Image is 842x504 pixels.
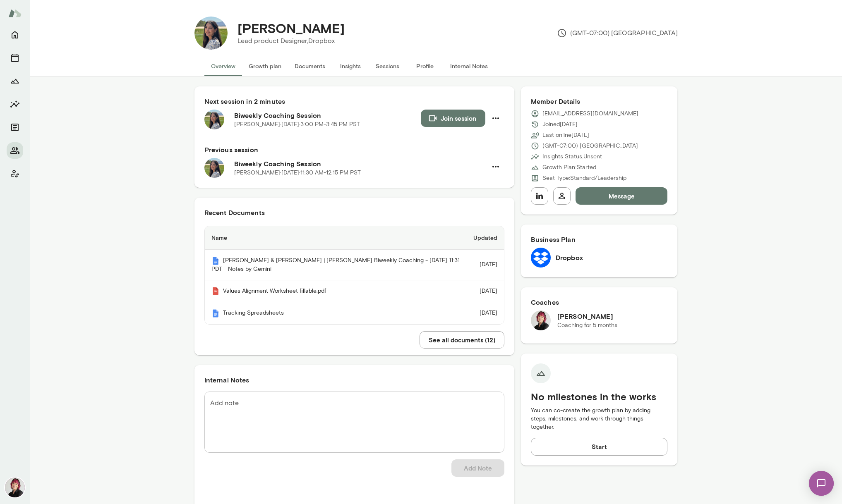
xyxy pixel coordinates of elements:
h6: Coaches [531,297,668,307]
p: Last online [DATE] [542,131,589,139]
th: Name [205,226,467,250]
button: Growth plan [242,56,288,76]
img: Mento [211,309,220,318]
td: [DATE] [467,280,504,303]
p: Coaching for 5 months [557,321,617,330]
th: Updated [467,226,504,250]
td: [DATE] [467,302,504,324]
th: Values Alignment Worksheet fillable.pdf [205,280,467,303]
button: Growth Plan [7,73,23,89]
p: [EMAIL_ADDRESS][DOMAIN_NAME] [542,110,638,118]
p: Lead product Designer, Dropbox [237,36,345,46]
h6: Next session in 2 minutes [204,96,504,106]
h6: [PERSON_NAME] [557,311,617,321]
button: See all documents (12) [420,331,504,349]
h6: Recent Documents [204,208,504,217]
p: (GMT-07:00) [GEOGRAPHIC_DATA] [557,28,678,38]
p: (GMT-07:00) [GEOGRAPHIC_DATA] [542,142,638,150]
button: Join session [421,110,485,127]
td: [DATE] [467,250,504,280]
img: Mento [211,257,220,265]
button: Internal Notes [444,56,494,76]
button: Members [7,142,23,159]
h6: Internal Notes [204,375,504,385]
img: Mento [8,5,22,21]
button: Start [531,438,668,455]
p: [PERSON_NAME] · [DATE] · 3:00 PM-3:45 PM PST [234,120,360,129]
img: Leigh Allen-Arredondo [531,311,551,330]
button: Message [576,187,668,205]
th: [PERSON_NAME] & [PERSON_NAME] | [PERSON_NAME] Biweekly Coaching - [DATE] 11:31 PDT - Notes by Gemini [205,250,467,280]
p: Growth Plan: Started [542,163,596,172]
img: Mana Sadeghi [194,17,228,50]
button: Profile [406,56,444,76]
button: Sessions [7,50,23,66]
p: Seat Type: Standard/Leadership [542,174,626,182]
button: Documents [7,119,23,136]
h6: Business Plan [531,234,668,244]
img: Mento [211,287,220,295]
h6: Biweekly Coaching Session [234,159,487,169]
button: Insights [7,96,23,112]
h6: Biweekly Coaching Session [234,110,421,120]
p: [PERSON_NAME] · [DATE] · 11:30 AM-12:15 PM PST [234,169,361,177]
p: You can co-create the growth plan by adding steps, milestones, and work through things together. [531,406,668,431]
h5: No milestones in the works [531,390,668,403]
h6: Previous session [204,145,504,155]
button: Documents [288,56,332,76]
th: Tracking Spreadsheets [205,302,467,324]
button: Client app [7,165,23,182]
h6: Member Details [531,96,668,106]
button: Overview [204,56,242,76]
h6: Dropbox [556,253,583,263]
p: Joined [DATE] [542,120,578,129]
button: Sessions [369,56,406,76]
button: Home [7,26,23,43]
p: Insights Status: Unsent [542,153,602,161]
h4: [PERSON_NAME] [237,20,345,36]
img: Leigh Allen-Arredondo [5,478,25,497]
button: Insights [332,56,369,76]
